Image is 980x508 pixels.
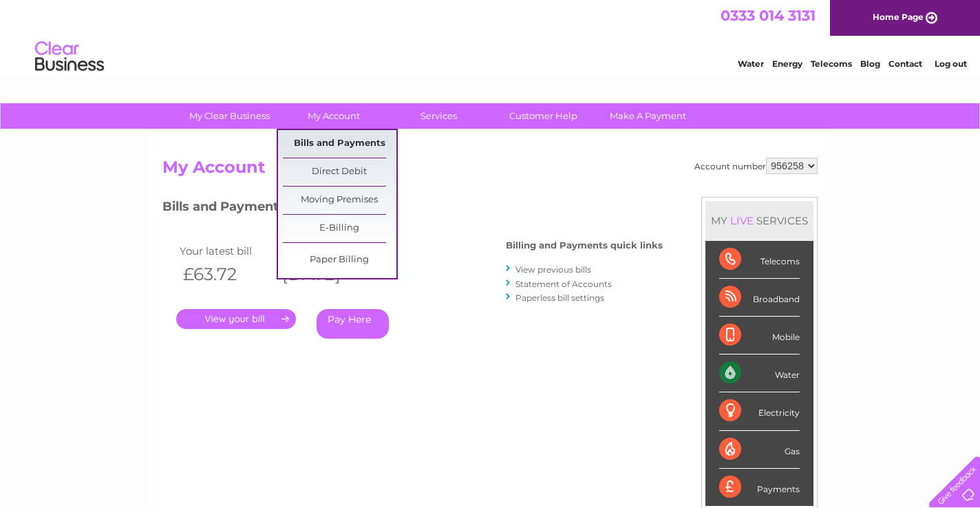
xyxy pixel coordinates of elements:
td: Your latest bill [176,242,275,260]
a: My Clear Business [173,103,286,129]
div: Electricity [719,392,800,430]
th: [DATE] [275,260,374,288]
a: Pay Here [317,309,389,339]
div: Mobile [719,317,800,354]
div: Water [719,354,800,392]
div: Payments [719,469,800,506]
a: My Account [277,103,391,129]
th: £63.72 [176,260,275,288]
div: Telecoms [719,241,800,279]
a: Services [382,103,496,129]
a: Bills and Payments [283,130,396,158]
a: Telecoms [811,59,852,69]
a: Paper Billing [283,246,396,274]
div: Clear Business is a trading name of Verastar Limited (registered in [GEOGRAPHIC_DATA] No. 3667643... [166,8,816,67]
div: LIVE [727,214,756,227]
h2: My Account [162,158,818,184]
a: Make A Payment [591,103,705,129]
a: Blog [860,59,880,69]
img: logo.png [34,36,105,78]
h4: Billing and Payments quick links [506,240,663,251]
a: Moving Premises [283,187,396,214]
div: MY SERVICES [705,201,813,240]
div: Broadband [719,279,800,317]
a: Customer Help [487,103,600,129]
a: View previous bills [515,264,591,275]
a: Log out [935,59,967,69]
a: Contact [888,59,922,69]
a: Water [738,59,764,69]
h3: Bills and Payments [162,197,663,221]
a: E-Billing [283,215,396,242]
a: Statement of Accounts [515,279,612,289]
a: 0333 014 3131 [721,7,816,24]
div: Gas [719,431,800,469]
a: Energy [772,59,802,69]
td: Invoice date [275,242,374,260]
a: . [176,309,296,329]
div: Account number [694,158,818,174]
a: Paperless bill settings [515,293,604,303]
a: Direct Debit [283,158,396,186]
